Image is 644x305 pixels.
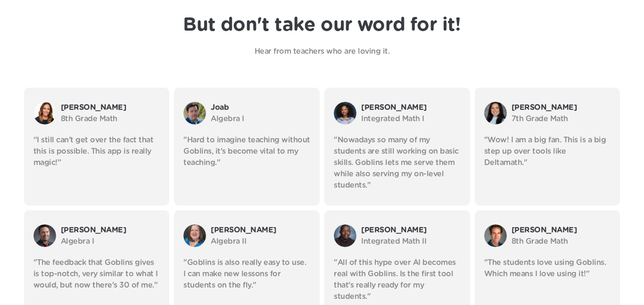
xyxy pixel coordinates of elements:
[512,224,611,236] p: [PERSON_NAME]
[183,257,310,291] p: "Goblins is also really easy to use. I can make new lessons for students on the fly."
[33,257,160,291] p: "The feedback that Goblins gives is top-notch, very similar to what I would, but now there's 30 o...
[334,257,461,302] p: "All of this hype over AI becomes real with Goblins. Is the first tool that's really ready for my...
[512,236,611,247] p: 8th Grade Math
[61,236,160,247] p: Algebra I
[361,224,461,236] p: [PERSON_NAME]
[61,224,160,236] p: [PERSON_NAME]
[211,224,310,236] p: [PERSON_NAME]
[157,46,487,57] p: Hear from teachers who are loving it.
[183,134,310,168] p: "Hard to imagine teaching without Goblins, it's become vital to my teaching."
[334,134,461,191] p: "Nowadays so many of my students are still working on basic skills. Goblins lets me serve them wh...
[361,102,461,113] p: [PERSON_NAME]
[211,236,310,247] p: Algebra II
[512,102,611,113] p: [PERSON_NAME]
[512,113,611,124] p: 7th Grade Math
[183,14,461,36] h1: But don't take our word for it!
[211,102,310,113] p: Joab
[484,257,611,280] p: "The students love using Goblins. Which means I love using it!"
[484,134,611,168] p: "Wow! I am a big fan. This is a big step up over tools like Deltamath."
[33,134,160,168] p: “I still can’t get over the fact that this is possible. This app is really magic!”
[361,113,461,124] p: Integrated Math I
[211,113,310,124] p: Algebra I
[361,236,461,247] p: Integrated Math II
[61,102,160,113] p: [PERSON_NAME]
[61,113,160,124] p: 8th Grade Math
